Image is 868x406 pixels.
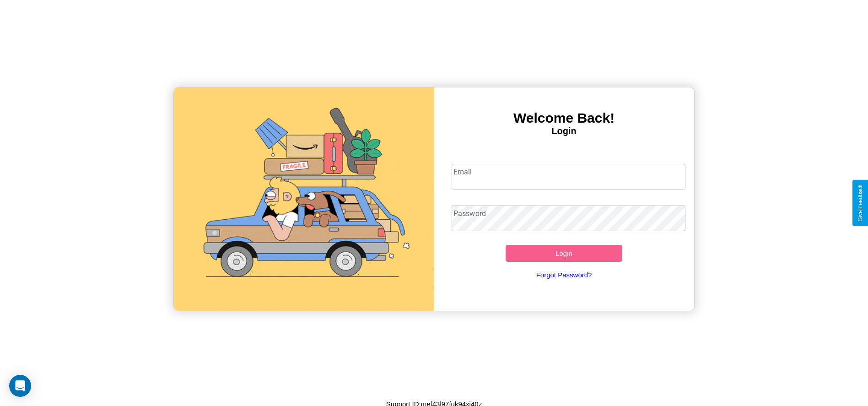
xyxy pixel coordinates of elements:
[434,126,694,136] h4: Login
[447,262,681,288] a: Forgot Password?
[9,375,31,397] div: Open Intercom Messenger
[174,87,434,311] img: gif
[506,245,623,262] button: Login
[857,184,863,222] div: Give Feedback
[434,110,694,126] h3: Welcome Back!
